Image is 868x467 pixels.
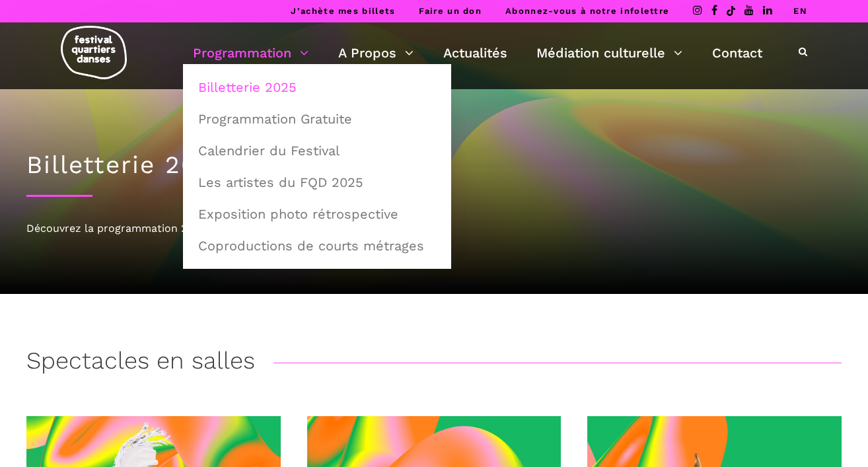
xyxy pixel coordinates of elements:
[190,231,444,261] a: Coproductions de courts métrages
[190,104,444,134] a: Programmation Gratuite
[26,151,842,180] h1: Billetterie 2025
[793,6,807,16] a: EN
[536,42,682,64] a: Médiation culturelle
[61,26,127,79] img: logo-fqd-med
[26,347,255,380] h3: Spectacles en salles
[443,42,507,64] a: Actualités
[190,199,444,229] a: Exposition photo rétrospective
[193,42,308,64] a: Programmation
[291,6,395,16] a: J’achète mes billets
[338,42,414,64] a: A Propos
[190,72,444,102] a: Billetterie 2025
[505,6,669,16] a: Abonnez-vous à notre infolettre
[419,6,482,16] a: Faire un don
[26,220,842,237] div: Découvrez la programmation 2025 du Festival Quartiers Danses !
[190,135,444,166] a: Calendrier du Festival
[712,42,762,64] a: Contact
[190,167,444,198] a: Les artistes du FQD 2025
